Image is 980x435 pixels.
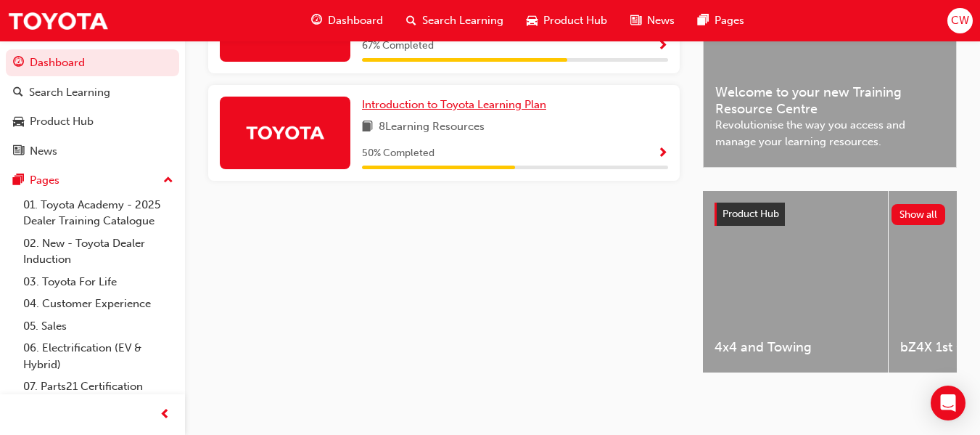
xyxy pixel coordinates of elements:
span: news-icon [13,145,24,158]
button: DashboardSearch LearningProduct HubNews [6,46,179,167]
div: Open Intercom Messenger [931,386,965,420]
button: Show Progress [657,145,668,163]
span: Show Progress [657,40,668,53]
span: car-icon [527,12,538,30]
img: Trak [245,120,325,145]
span: book-icon [362,118,373,137]
span: Welcome to your new Training Resource Centre [715,84,944,117]
button: Pages [6,167,179,194]
span: Product Hub [543,12,607,29]
span: Introduction to Toyota Learning Plan [362,98,546,111]
a: Introduction to Toyota Learning Plan [362,97,552,113]
button: Show all [892,204,946,225]
a: 01. Toyota Academy - 2025 Dealer Training Catalogue [17,194,179,232]
span: Revolutionise the way you access and manage your learning resources. [715,117,944,150]
a: 03. Toyota For Life [17,271,179,293]
span: News [647,12,675,29]
a: 06. Electrification (EV & Hybrid) [17,337,179,375]
a: 04. Customer Experience [17,293,179,315]
a: news-iconNews [619,6,686,36]
span: news-icon [630,12,641,30]
span: Show Progress [657,147,668,160]
span: search-icon [406,12,416,30]
a: 02. New - Toyota Dealer Induction [17,232,179,271]
a: guage-iconDashboard [300,6,395,36]
span: Pages [715,12,744,29]
a: Search Learning [6,79,179,106]
a: 4x4 and Towing [703,191,888,373]
span: pages-icon [13,174,24,187]
span: pages-icon [698,12,709,30]
a: News [6,138,179,165]
span: CW [951,12,969,29]
div: Search Learning [29,84,110,101]
span: guage-icon [311,12,322,30]
a: Product HubShow all [715,203,945,226]
a: Dashboard [6,49,179,76]
a: search-iconSearch Learning [395,6,515,36]
a: 05. Sales [17,315,179,338]
span: Dashboard [328,12,383,29]
a: Product Hub [6,108,179,135]
span: guage-icon [13,57,24,70]
span: up-icon [163,171,173,190]
div: Pages [30,172,59,189]
a: pages-iconPages [686,6,756,36]
span: 4x4 and Towing [715,339,876,356]
span: 67 % Completed [362,38,434,54]
span: 50 % Completed [362,145,435,162]
span: Product Hub [722,208,779,220]
span: prev-icon [160,406,170,424]
a: 07. Parts21 Certification [17,375,179,398]
div: News [30,143,57,160]
div: Product Hub [30,113,94,130]
button: CW [947,8,973,33]
span: 8 Learning Resources [379,118,485,137]
a: car-iconProduct Hub [515,6,619,36]
span: car-icon [13,115,24,129]
span: search-icon [13,86,23,99]
button: Show Progress [657,37,668,55]
img: Trak [7,4,109,37]
span: Search Learning [422,12,503,29]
